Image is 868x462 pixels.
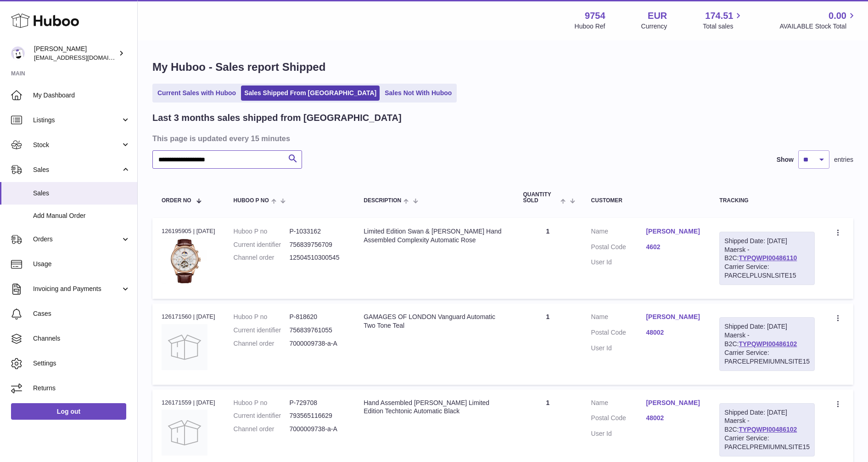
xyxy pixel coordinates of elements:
a: Sales Not With Huboo [381,86,455,101]
span: Sales [33,165,121,174]
dt: Name [591,227,646,238]
a: Current Sales with Huboo [154,86,239,101]
dd: 756839761055 [289,326,345,335]
dt: Postal Code [591,243,646,254]
div: Shipped Date: [DATE] [724,408,810,417]
span: Huboo P no [234,198,269,204]
div: Carrier Service: PARCELPREMIUMNLSITE15 [724,434,810,451]
dd: 7000009738-a-A [289,339,345,348]
a: 0.00 AVAILABLE Stock Total [779,10,857,31]
span: Add Manual Order [33,211,130,220]
span: 174.51 [705,10,733,22]
div: Hand Assembled [PERSON_NAME] Limited Edition Techtonic Automatic Black [364,399,504,416]
div: 126171560 | [DATE] [162,313,215,321]
span: Returns [33,384,130,393]
label: Show [777,155,794,164]
dd: 793565116629 [289,411,345,420]
div: Huboo Ref [575,22,605,31]
a: Sales Shipped From [GEOGRAPHIC_DATA] [241,86,380,101]
dd: P-1033162 [289,227,345,236]
span: Invoicing and Payments [33,285,121,293]
a: 48002 [646,414,701,422]
span: Usage [33,260,130,268]
span: Order No [162,198,191,204]
div: 126171559 | [DATE] [162,399,215,407]
dd: 756839756709 [289,240,345,249]
dd: 7000009738-a-A [289,425,345,433]
a: TYPQWPI00486110 [739,254,797,262]
dt: Postal Code [591,328,646,339]
div: Tracking [719,198,815,204]
span: Stock [33,141,121,149]
dt: Name [591,399,646,410]
a: 4602 [646,243,701,251]
a: [PERSON_NAME] [646,313,701,321]
div: Shipped Date: [DATE] [724,237,810,245]
img: info@fieldsluxury.london [11,46,25,60]
dt: Current identifier [234,411,290,420]
dt: Name [591,313,646,324]
h2: Last 3 months sales shipped from [GEOGRAPHIC_DATA] [152,112,402,124]
dd: P-818620 [289,313,345,321]
span: Total sales [703,22,744,31]
span: Sales [33,189,130,198]
div: Shipped Date: [DATE] [724,322,810,331]
a: 174.51 Total sales [703,10,744,31]
dt: Current identifier [234,240,290,249]
a: Log out [11,403,126,420]
span: 0.00 [829,10,846,22]
span: Listings [33,116,121,125]
dt: User Id [591,258,646,267]
span: Settings [33,359,130,368]
span: Quantity Sold [523,192,558,204]
td: 1 [514,218,582,299]
h1: My Huboo - Sales report Shipped [152,60,853,74]
span: Channels [33,334,130,343]
img: 97541756811602.jpg [162,238,207,284]
strong: 9754 [585,10,605,22]
div: Maersk - B2C: [719,403,815,456]
dt: Channel order [234,339,290,348]
dt: Postal Code [591,414,646,425]
img: no-photo.jpg [162,410,207,456]
div: 126195905 | [DATE] [162,227,215,235]
dt: User Id [591,344,646,353]
div: Currency [641,22,667,31]
span: Cases [33,309,130,318]
div: [PERSON_NAME] [34,45,117,62]
dt: Huboo P no [234,227,290,236]
span: Description [364,198,401,204]
dt: Channel order [234,425,290,433]
span: [EMAIL_ADDRESS][DOMAIN_NAME] [34,54,135,61]
span: My Dashboard [33,91,130,100]
div: Maersk - B2C: [719,232,815,285]
dt: User Id [591,429,646,438]
a: 48002 [646,328,701,337]
a: TYPQWPI00486102 [739,340,797,348]
span: AVAILABLE Stock Total [779,22,857,31]
dd: P-729708 [289,399,345,407]
div: Limited Edition Swan & [PERSON_NAME] Hand Assembled Complexity Automatic Rose [364,227,504,245]
img: no-photo.jpg [162,324,207,370]
dd: 12504510300545 [289,253,345,262]
span: entries [834,155,853,164]
dt: Current identifier [234,326,290,335]
span: Orders [33,235,121,244]
dt: Channel order [234,253,290,262]
a: TYPQWPI00486102 [739,426,797,433]
a: [PERSON_NAME] [646,399,701,407]
div: Carrier Service: PARCELPLUSNLSITE15 [724,262,810,280]
div: Maersk - B2C: [719,317,815,371]
div: GAMAGES OF LONDON Vanguard Automatic Two Tone Teal [364,313,504,330]
div: Customer [591,198,701,204]
h3: This page is updated every 15 minutes [152,133,851,143]
dt: Huboo P no [234,399,290,407]
dt: Huboo P no [234,313,290,321]
a: [PERSON_NAME] [646,227,701,236]
td: 1 [514,303,582,384]
strong: EUR [648,10,667,22]
div: Carrier Service: PARCELPREMIUMNLSITE15 [724,348,810,366]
